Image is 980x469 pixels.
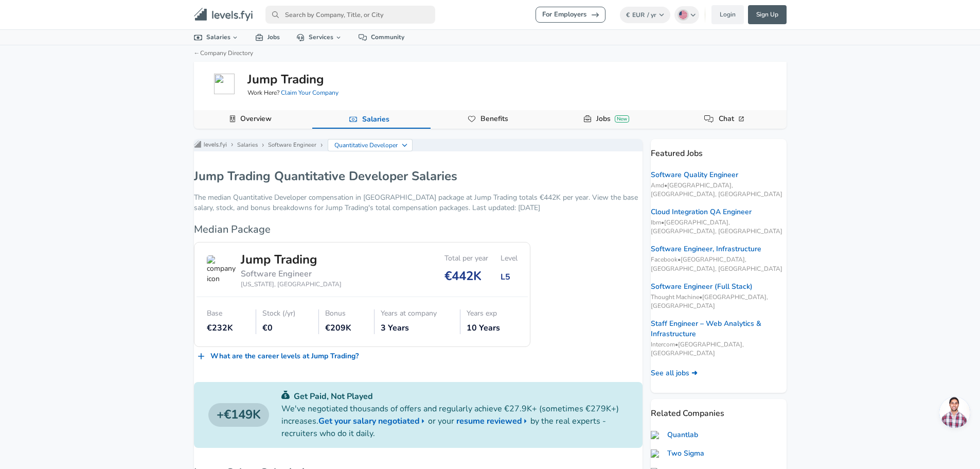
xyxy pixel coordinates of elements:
p: Featured Jobs [651,139,787,160]
img: English (US) [679,11,687,19]
a: Benefits [476,110,512,128]
a: Get your salary negotiated [318,415,428,427]
span: Facebook • [GEOGRAPHIC_DATA], [GEOGRAPHIC_DATA], [GEOGRAPHIC_DATA] [651,255,787,273]
p: Get Paid, Not Played [281,390,628,403]
a: Sign Up [748,5,787,24]
span: Ibm • [GEOGRAPHIC_DATA], [GEOGRAPHIC_DATA], [GEOGRAPHIC_DATA] [651,218,787,236]
a: Two Sigma [651,448,704,459]
img: company icon [207,255,236,284]
div: Base [207,309,251,318]
div: €209K [325,322,369,334]
a: Software Engineer (Full Stack) [651,282,753,292]
div: [US_STATE], [GEOGRAPHIC_DATA] [241,280,342,289]
a: Salaries [237,141,258,149]
img: jumptrading.com [214,74,235,94]
button: €EUR/ yr [620,7,671,23]
div: €232K [207,322,251,334]
div: Bonus [325,309,369,318]
a: Salaries [358,111,394,128]
a: What are the career levels at Jump Trading? [194,347,363,366]
h5: Jump Trading [247,71,324,88]
a: Staff Engineer – Web Analytics & Infrastructure [651,319,787,339]
div: €442K [444,267,488,285]
h1: Jump Trading Quantitative Developer Salaries [194,168,457,184]
span: € [626,11,630,19]
div: €0 [262,322,313,334]
span: / yr [647,11,656,19]
a: Chat [715,110,750,128]
span: Amd • [GEOGRAPHIC_DATA], [GEOGRAPHIC_DATA], [GEOGRAPHIC_DATA] [651,181,787,199]
a: Cloud Integration QA Engineer [651,207,752,217]
a: For Employers [536,7,605,23]
div: Years at company [381,309,454,318]
span: Thought Machine • [GEOGRAPHIC_DATA], [GEOGRAPHIC_DATA] [651,293,787,310]
div: Level [501,254,518,263]
a: Community [350,30,413,45]
img: svg+xml;base64,PHN2ZyB4bWxucz0iaHR0cDovL3d3dy53My5vcmcvMjAwMC9zdmciIGZpbGw9IiMwYzU0NjAiIHZpZXdCb3... [281,391,290,399]
a: Login [711,5,744,24]
span: Intercom • [GEOGRAPHIC_DATA], [GEOGRAPHIC_DATA] [651,340,787,358]
div: New [615,115,629,123]
a: resume reviewed [456,415,530,427]
a: Salaries [186,30,247,45]
div: 10 Years [467,322,518,334]
div: Software Engineer [241,268,342,280]
div: L5 [501,271,518,283]
img: quantlab.com [651,431,663,439]
a: Overview [236,110,276,128]
p: Quantitative Developer [334,141,398,150]
h6: Median Package [194,221,530,238]
div: Stock (/yr) [262,309,313,318]
a: €149K [208,403,269,427]
p: The median Quantitative Developer compensation in [GEOGRAPHIC_DATA] package at Jump Trading total... [194,193,643,213]
a: Software Engineer, Infrastructure [651,244,761,254]
a: JobsNew [592,110,633,128]
a: Software Engineer [268,141,316,149]
div: Years exp [467,309,518,318]
img: twosigma.com [651,449,663,458]
span: Work Here? [247,89,338,97]
a: ←Company Directory [194,49,253,57]
div: Company Data Navigation [194,110,787,129]
a: Services [288,30,350,45]
a: See all jobs ➜ [651,368,698,378]
a: Jobs [247,30,288,45]
span: EUR [632,11,645,19]
p: We've negotiated thousands of offers and regularly achieve €27.9K+ (sometimes €279K+) increases. ... [281,403,628,440]
a: Quantlab [651,430,698,440]
div: Jump Trading [241,251,342,268]
a: Claim Your Company [281,89,338,97]
a: Software Quality Engineer [651,170,738,180]
input: Search by Company, Title, or City [265,6,435,24]
nav: primary [182,4,799,25]
div: Open chat [939,397,970,428]
p: Related Companies [651,399,787,420]
div: Total per year [444,254,488,263]
button: English (US) [674,6,699,24]
div: 3 Years [381,322,454,334]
